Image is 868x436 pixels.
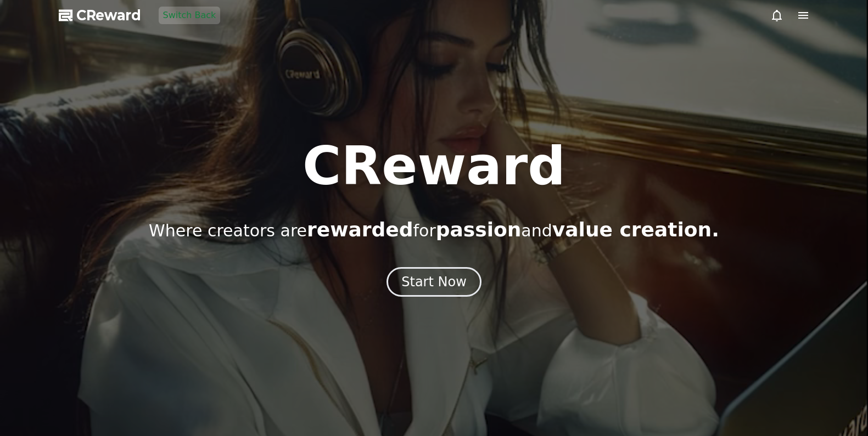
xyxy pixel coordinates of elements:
[59,7,141,24] a: CReward
[387,278,481,288] a: Start Now
[159,7,221,24] button: Switch Back
[436,218,522,241] span: passion
[303,140,565,192] h1: CReward
[401,273,467,291] div: Start Now
[149,219,719,241] p: Where creators are for and
[307,218,413,241] span: rewarded
[387,267,481,297] button: Start Now
[76,7,141,24] span: CReward
[552,218,719,241] span: value creation.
